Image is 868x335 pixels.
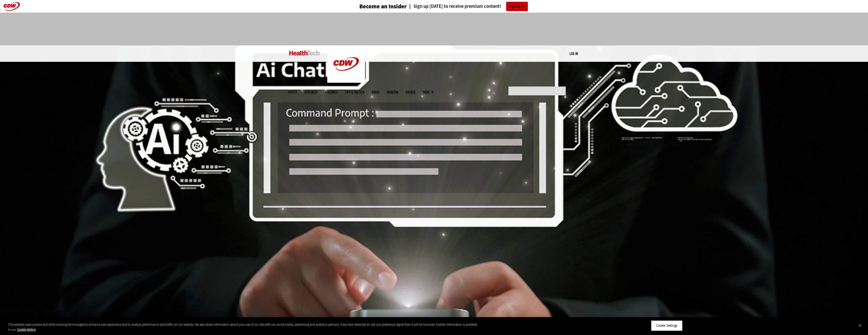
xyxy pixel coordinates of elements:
iframe: advertisement [342,18,526,40]
a: Sign Up [506,2,528,11]
img: Home [327,45,365,83]
a: Video [372,90,379,94]
img: Home [289,50,320,55]
span: Specialty [304,90,317,94]
button: Cookie Settings [651,320,683,331]
a: Log in [569,51,578,56]
a: MonITor [387,90,398,94]
div: User menu [569,51,578,56]
a: Sign up [DATE] to receive premium content! [407,4,501,9]
span: More [423,90,433,94]
a: CDW [327,79,365,84]
a: Become an Insider [340,4,407,9]
a: Tips & Tactics [345,90,364,94]
div: This website uses cookies and other tracking technologies to enhance user experience and to analy... [8,322,477,332]
a: More information about your privacy [17,327,36,332]
span: Topics [288,90,297,94]
a: Features [325,90,337,94]
a: Events [406,90,415,94]
h3: Become an Insider [359,4,407,9]
button: Close [854,320,865,331]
